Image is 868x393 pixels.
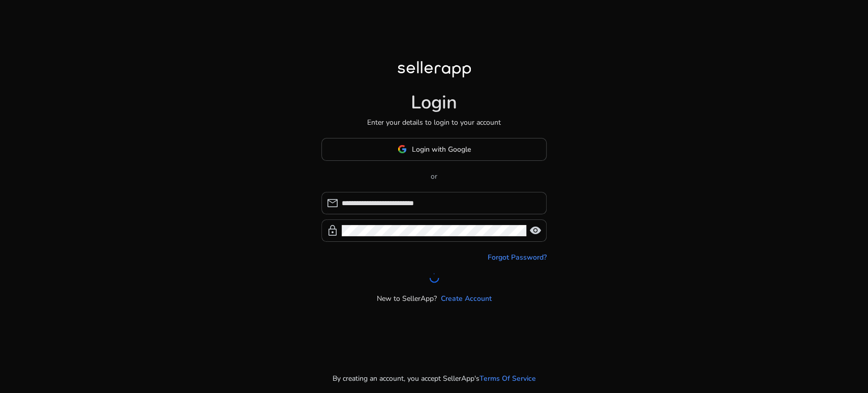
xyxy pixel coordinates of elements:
[326,197,339,209] span: mail
[398,145,407,154] img: google-logo.svg
[377,293,437,304] p: New to SellerApp?
[441,293,492,304] a: Create Account
[321,171,547,182] p: or
[480,373,536,384] a: Terms Of Service
[488,252,547,263] a: Forgot Password?
[529,224,542,237] span: visibility
[411,92,457,114] h1: Login
[412,144,471,155] span: Login with Google
[367,117,501,128] p: Enter your details to login to your account
[326,224,339,237] span: lock
[321,138,547,161] button: Login with Google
